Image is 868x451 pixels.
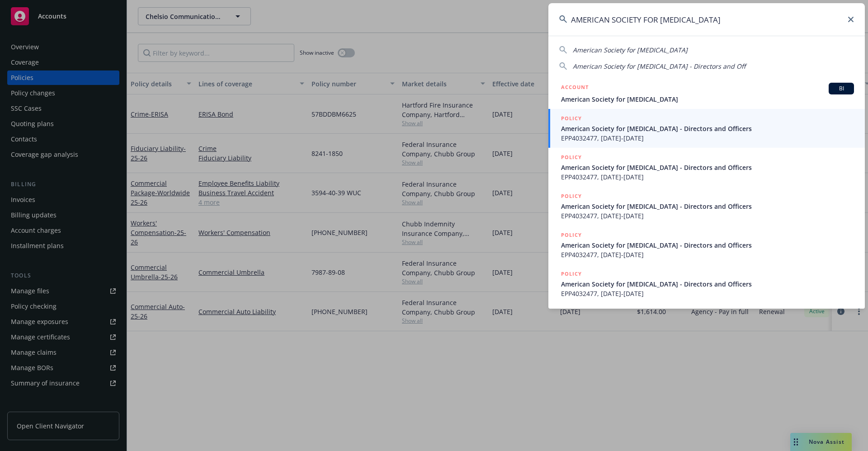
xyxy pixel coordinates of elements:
span: EPP4032477, [DATE]-[DATE] [561,250,854,259]
span: American Society for [MEDICAL_DATA] - Directors and Off [573,62,745,70]
h5: ACCOUNT [561,83,589,94]
a: POLICYAmerican Society for [MEDICAL_DATA] - Directors and OfficersEPP4032477, [DATE]-[DATE] [548,264,865,303]
a: POLICYAmerican Society for [MEDICAL_DATA] - Directors and OfficersEPP4032477, [DATE]-[DATE] [548,148,865,187]
h5: POLICY [561,269,582,278]
a: POLICYAmerican Society for [MEDICAL_DATA] - Directors and OfficersEPP4032477, [DATE]-[DATE] [548,187,865,225]
span: EPP4032477, [DATE]-[DATE] [561,133,854,143]
h5: POLICY [561,153,582,162]
h5: POLICY [561,114,582,123]
span: American Society for [MEDICAL_DATA] - Directors and Officers [561,240,854,250]
span: American Society for [MEDICAL_DATA] [573,46,688,54]
span: American Society for [MEDICAL_DATA] - Directors and Officers [561,163,854,172]
a: POLICYAmerican Society for [MEDICAL_DATA] - Directors and OfficersEPP4032477, [DATE]-[DATE] [548,225,865,264]
span: American Society for [MEDICAL_DATA] - Directors and Officers [561,202,854,211]
a: ACCOUNTBIAmerican Society for [MEDICAL_DATA] [548,78,865,109]
span: American Society for [MEDICAL_DATA] - Directors and Officers [561,279,854,289]
span: American Society for [MEDICAL_DATA] - Directors and Officers [561,124,854,133]
h5: POLICY [561,230,582,240]
a: POLICYAmerican Society for [MEDICAL_DATA] - Directors and OfficersEPP4032477, [DATE]-[DATE] [548,109,865,148]
span: EPP4032477, [DATE]-[DATE] [561,289,854,298]
span: EPP4032477, [DATE]-[DATE] [561,172,854,182]
span: EPP4032477, [DATE]-[DATE] [561,211,854,221]
span: BI [832,85,850,93]
span: American Society for [MEDICAL_DATA] [561,94,854,104]
input: Search... [548,3,865,36]
h5: POLICY [561,192,582,201]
